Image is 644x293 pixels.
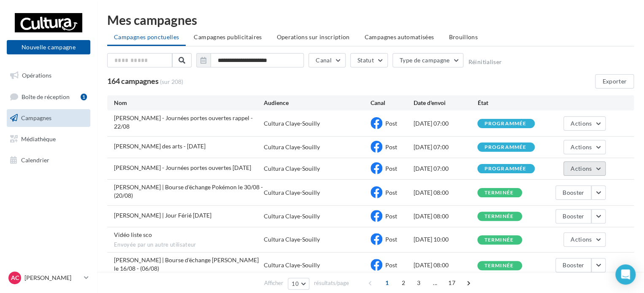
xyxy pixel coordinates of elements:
span: 10 [292,280,299,287]
div: État [477,99,541,107]
span: Alexis | Jour Férié 15/08/25 [114,212,211,219]
div: [DATE] 10:00 [413,235,477,244]
div: Cultura Claye-Souilly [264,143,320,151]
div: Open Intercom Messenger [615,264,636,285]
div: programmée [484,166,526,172]
div: terminée [484,237,514,243]
button: Réinitialiser [468,59,502,65]
span: Boîte de réception [22,93,70,100]
span: Campagnes [21,114,51,121]
div: terminée [484,190,514,196]
span: Actions [571,143,592,151]
span: (sur 208) [160,78,183,86]
div: Date d'envoi [413,99,477,107]
span: Brouillons [449,33,478,40]
span: Operations sur inscription [276,33,349,40]
div: [DATE] 08:00 [413,188,477,197]
span: 17 [445,276,459,290]
span: Calendrier [21,156,49,163]
span: Post [385,212,397,220]
span: 1 [380,276,394,290]
div: Cultura Claye-Souilly [264,235,320,244]
div: 1 [81,94,87,100]
span: Vidéo liste sco [114,231,152,238]
button: Actions [563,116,606,131]
span: Alexis | Bourse d'échange Pokémon le 30/08 - (20/08) [114,183,263,199]
div: terminée [484,214,514,219]
span: Post [385,165,397,172]
button: Booster [555,185,591,200]
span: AC [11,274,19,282]
span: Post [385,236,397,243]
span: Campagnes automatisées [365,33,434,40]
button: Booster [555,209,591,223]
button: Nouvelle campagne [7,40,90,54]
span: ... [428,276,442,290]
a: Opérations [5,67,92,84]
button: Actions [563,161,606,176]
div: Audience [264,99,371,107]
span: Post [385,261,397,269]
p: [PERSON_NAME] [24,274,81,282]
span: 3 [412,276,425,290]
div: Cultura Claye-Souilly [264,188,320,197]
span: Alexis | Bourse d'échange Lorcana le 16/08 - (06/08) [114,256,259,272]
span: Post [385,143,397,151]
span: Envoyée par un autre utilisateur [114,241,264,249]
span: Julie - Journées portes ouvertes rappel - 22/08 [114,114,253,130]
span: résultats/page [314,279,349,287]
button: Exporter [595,74,634,89]
button: Type de campagne [392,53,464,67]
button: Canal [308,53,346,67]
div: [DATE] 08:00 [413,261,477,269]
div: Cultura Claye-Souilly [264,119,320,128]
div: Cultura Claye-Souilly [264,164,320,173]
div: terminée [484,263,514,269]
div: [DATE] 07:00 [413,119,477,128]
span: Julie - Rentrée des arts - 22-08-2025 [114,142,206,150]
span: Actions [571,236,592,243]
button: Actions [563,232,606,247]
a: Campagnes [5,109,92,127]
span: Afficher [264,279,283,287]
div: [DATE] 07:00 [413,164,477,173]
div: Cultura Claye-Souilly [264,261,320,269]
div: Mes campagnes [107,13,634,26]
div: Nom [114,99,264,107]
span: Opérations [22,72,51,79]
span: Post [385,120,397,127]
button: Statut [350,53,388,67]
a: AC [PERSON_NAME] [7,270,90,286]
button: Booster [555,258,591,272]
span: Actions [571,120,592,127]
div: programmée [484,121,526,126]
span: Post [385,189,397,196]
a: Calendrier [5,151,92,169]
a: Boîte de réception1 [5,88,92,106]
div: Cultura Claye-Souilly [264,212,320,220]
div: [DATE] 07:00 [413,143,477,151]
span: Actions [571,165,592,172]
span: 164 campagnes [107,76,159,86]
div: Canal [371,99,413,107]
span: Médiathèque [21,135,56,142]
div: [DATE] 08:00 [413,212,477,220]
span: Julie - Journées portes ouvertes 22/08/2025 [114,164,251,171]
button: Actions [563,140,606,154]
a: Médiathèque [5,130,92,148]
span: 2 [397,276,410,290]
button: 10 [288,278,309,290]
span: Campagnes publicitaires [194,33,262,40]
div: programmée [484,145,526,150]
